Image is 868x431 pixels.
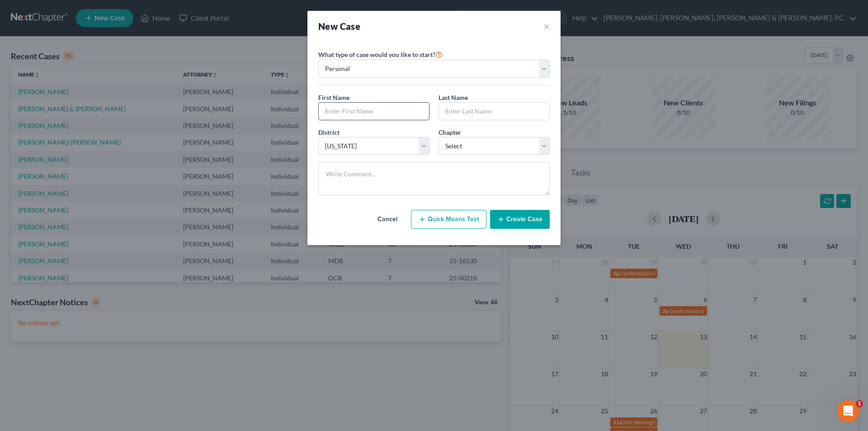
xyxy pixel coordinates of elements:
[439,103,549,120] input: Enter Last Name
[439,128,461,136] span: Chapter
[856,400,863,407] span: 1
[319,103,429,120] input: Enter First Name
[318,21,360,32] strong: New Case
[543,20,550,33] button: ×
[439,94,468,101] span: Last Name
[368,210,407,228] button: Cancel
[837,400,859,422] iframe: Intercom live chat
[411,210,486,229] button: Quick Means Test
[490,210,550,229] button: Create Case
[318,128,340,136] span: District
[318,94,349,101] span: First Name
[318,49,443,60] label: What type of case would you like to start?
